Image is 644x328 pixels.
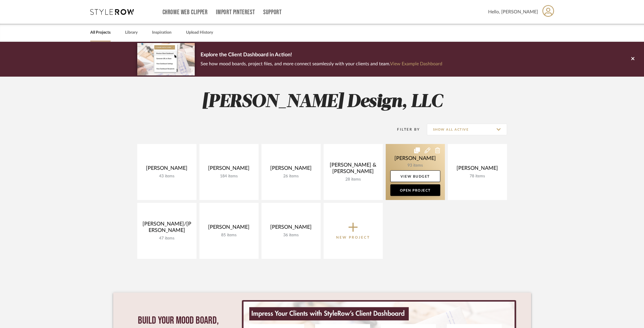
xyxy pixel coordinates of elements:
span: Hello, [PERSON_NAME] [488,8,538,15]
a: View Example Dashboard [390,62,442,66]
div: 47 items [142,236,192,241]
div: 184 items [204,174,254,179]
a: Library [125,29,138,37]
a: View Budget [390,170,440,182]
div: 36 items [266,233,316,238]
div: Filter By [390,127,420,132]
a: Import Pinterest [216,10,255,15]
div: [PERSON_NAME] [204,165,254,174]
div: 85 items [204,233,254,238]
div: 78 items [452,174,502,179]
div: [PERSON_NAME]/[PERSON_NAME] [142,221,192,236]
a: Inspiration [152,29,172,37]
p: New Project [336,235,370,240]
a: Upload History [186,29,213,37]
button: New Project [324,203,383,259]
div: [PERSON_NAME] [204,224,254,233]
a: Open Project [390,184,440,196]
div: [PERSON_NAME] [266,224,316,233]
div: 43 items [142,174,192,179]
div: [PERSON_NAME] & [PERSON_NAME] [328,162,378,177]
img: d5d033c5-7b12-40c2-a960-1ecee1989c38.png [137,43,195,75]
p: See how mood boards, project files, and more connect seamlessly with your clients and team. [201,60,442,68]
div: [PERSON_NAME] [266,165,316,174]
a: Chrome Web Clipper [163,10,208,15]
div: 28 items [328,177,378,182]
div: [PERSON_NAME] [452,165,502,174]
p: Explore the Client Dashboard in Action! [201,51,442,60]
a: Support [263,10,282,15]
div: 26 items [266,174,316,179]
h2: [PERSON_NAME] Design, LLC [113,91,531,113]
a: All Projects [90,29,111,37]
div: [PERSON_NAME] [142,165,192,174]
